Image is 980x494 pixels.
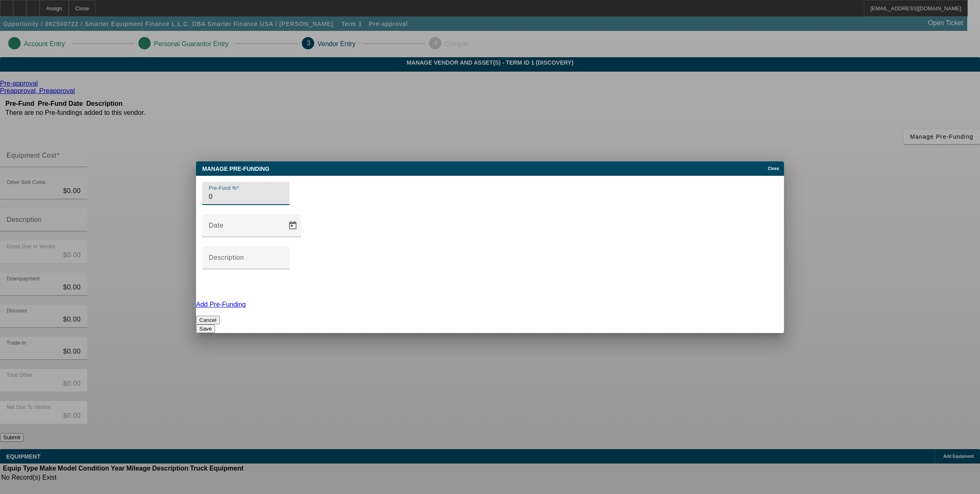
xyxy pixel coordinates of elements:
button: Open calendar [285,217,301,234]
mat-label: Description [209,254,244,261]
button: Cancel [196,316,220,324]
span: Manage Pre-funding [202,165,269,172]
span: Close [768,166,779,171]
a: Add Pre-Funding [196,301,246,308]
button: Save [196,324,215,333]
mat-label: Pre-Fund % [209,185,237,191]
mat-label: Date [209,222,224,229]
